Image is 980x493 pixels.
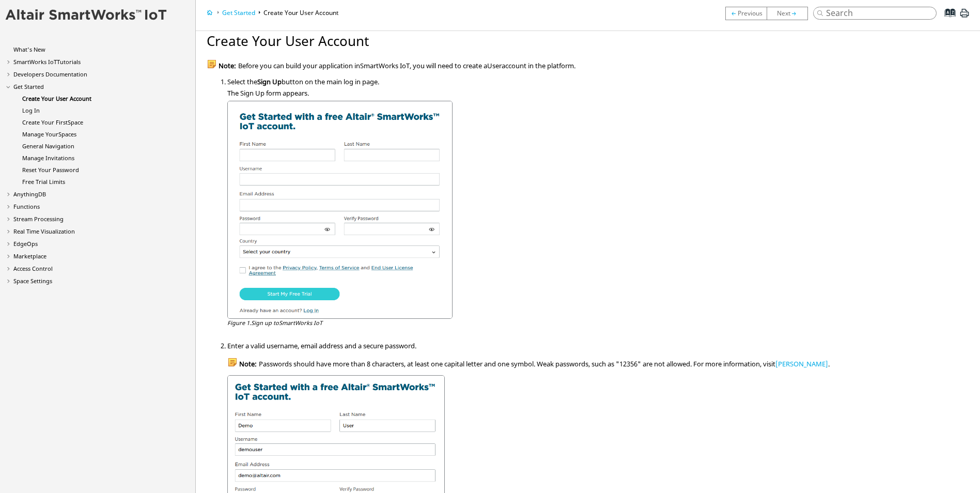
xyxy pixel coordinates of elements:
[13,265,53,272] a: Access Control
[487,61,502,70] span: User
[360,61,410,70] span: SmartWorks IoT
[227,319,251,327] span: Figure 1.
[13,45,45,53] a: What's New
[22,95,91,102] a: Create Your User Account
[813,7,937,20] input: Search
[227,86,839,335] div: The Sign Up form appears.
[22,154,74,162] a: Manage Invitations
[13,83,44,90] a: Get Started
[22,130,76,138] a: Manage YourSpaces
[767,7,813,20] a: Log In
[22,142,74,150] a: General Navigation
[13,252,46,260] a: Marketplace
[13,277,52,285] a: Space Settings
[959,12,970,22] a: Print this page
[263,8,338,17] a: Create Your User Account
[22,166,79,174] a: Reset Your Password
[257,77,282,86] span: Sign Up
[22,178,65,186] a: Free Trial Limits
[227,75,379,86] span: Select the button on the main log in page.
[13,240,38,248] a: EdgeOps
[22,106,40,114] a: Log In
[13,70,87,78] a: Developers Documentation
[227,339,416,350] span: Enter a valid username, email address and a secure password.
[775,359,828,368] a: [PERSON_NAME]
[58,130,76,138] span: Spaces
[207,59,238,72] span: Note:
[68,118,83,126] span: Space
[730,8,763,18] a: Get Started
[227,357,259,371] span: Note:
[207,61,839,70] div: Before you can build your application in , you will need to create a account in the platform.
[937,16,957,25] a: Index
[13,58,57,66] span: SmartWorks IoT
[227,359,839,368] div: Passwords should have more than 8 characters, at least one capital letter and one symbol. Weak pa...
[22,118,83,126] a: Create Your FirstSpace
[13,190,46,198] a: AnythingDB
[13,58,81,66] a: SmartWorks IoTTutorials
[725,7,767,20] a: Get Started
[13,203,40,210] a: Functions
[222,8,255,17] a: Get Started
[227,319,322,327] span: Sign up to
[279,319,322,327] span: SmartWorks IoT
[777,8,798,18] a: Log In
[13,215,64,223] a: Stream Processing
[13,227,75,235] a: Real Time Visualization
